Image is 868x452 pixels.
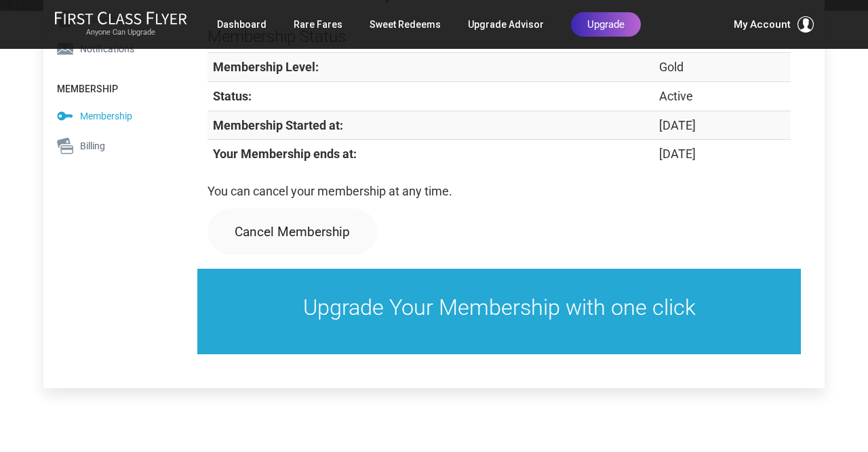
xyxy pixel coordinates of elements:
span: Notifications [80,41,134,56]
small: Anyone Can Upgrade [54,28,187,37]
td: Active [654,82,791,111]
span: My Account [734,16,791,33]
strong: Membership Level: [213,60,319,74]
td: [DATE] [654,111,791,140]
a: Billing [43,131,174,161]
a: Membership [43,101,174,131]
strong: Membership Started at: [213,118,343,132]
td: [DATE] [654,140,791,168]
strong: Status: [213,89,252,103]
a: Dashboard [217,12,267,37]
img: First Class Flyer [54,11,187,25]
a: Upgrade Advisor [468,12,544,37]
a: First Class FlyerAnyone Can Upgrade [54,11,187,38]
a: Cancel Membership [208,208,377,255]
td: Gold [654,53,791,82]
h3: Upgrade Your Membership with one click [224,296,774,320]
a: Sweet Redeems [370,12,441,37]
h4: Membership [43,71,174,101]
button: My Account [734,16,814,33]
a: Notifications [43,34,174,64]
a: Rare Fares [294,12,342,37]
p: You can cancel your membership at any time. [208,182,791,202]
span: Billing [80,138,105,153]
strong: Your Membership ends at: [213,147,357,161]
a: Upgrade [571,12,641,37]
span: Membership [80,109,132,124]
